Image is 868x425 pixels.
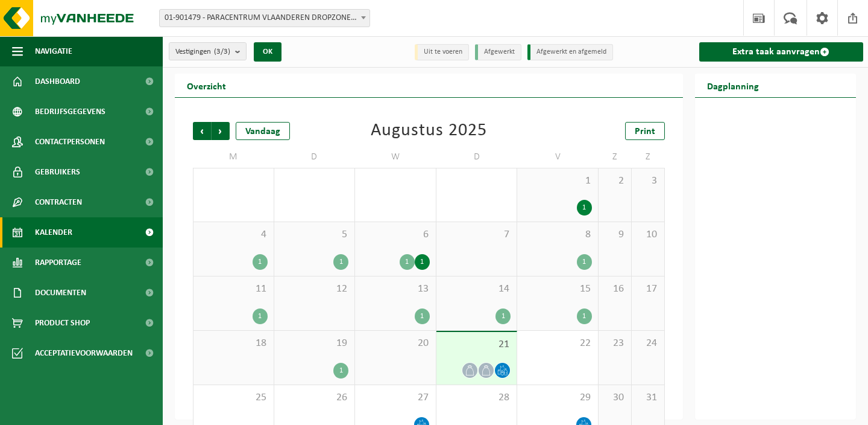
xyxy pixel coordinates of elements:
[35,338,133,368] span: Acceptatievoorwaarden
[280,337,349,350] span: 19
[442,228,511,241] span: 7
[699,42,864,62] a: Extra taak aanvragen
[175,74,238,97] h2: Overzicht
[523,337,592,350] span: 22
[605,283,625,296] span: 16
[214,48,230,56] count: (3/3)
[605,228,625,241] span: 9
[632,146,665,168] td: Z
[523,228,592,241] span: 8
[517,146,599,168] td: V
[605,391,625,404] span: 30
[35,127,105,157] span: Contactpersonen
[35,97,105,127] span: Bedrijfsgegevens
[159,9,370,27] span: 01-901479 - PARACENTRUM VLAANDEREN DROPZONE SCHAFFEN - SCHAFFEN
[436,146,518,168] td: D
[35,36,72,66] span: Navigatie
[236,122,290,140] div: Vandaag
[605,174,625,188] span: 2
[523,174,592,188] span: 1
[442,391,511,404] span: 28
[280,228,349,241] span: 5
[169,42,247,60] button: Vestigingen(3/3)
[638,337,658,350] span: 24
[35,187,82,217] span: Contracten
[625,122,665,140] a: Print
[577,308,592,324] div: 1
[638,283,658,296] span: 17
[638,391,658,404] span: 31
[193,122,211,140] span: Vorige
[361,337,430,350] span: 20
[200,228,268,241] span: 4
[635,127,655,136] span: Print
[475,44,521,60] li: Afgewerkt
[415,308,430,324] div: 1
[175,43,230,61] span: Vestigingen
[274,146,356,168] td: D
[160,10,370,27] span: 01-901479 - PARACENTRUM VLAANDEREN DROPZONE SCHAFFEN - SCHAFFEN
[35,157,80,187] span: Gebruikers
[523,283,592,296] span: 15
[361,391,430,404] span: 27
[523,391,592,404] span: 29
[200,391,268,404] span: 25
[495,308,511,324] div: 1
[361,283,430,296] span: 13
[200,283,268,296] span: 11
[400,254,415,270] div: 1
[35,66,80,97] span: Dashboard
[638,228,658,241] span: 10
[695,74,771,97] h2: Dagplanning
[442,283,511,296] span: 14
[355,146,436,168] td: W
[527,44,613,60] li: Afgewerkt en afgemeld
[638,174,658,188] span: 3
[577,200,592,216] div: 1
[442,338,511,351] span: 21
[35,217,72,248] span: Kalender
[577,254,592,270] div: 1
[193,146,274,168] td: M
[333,363,348,379] div: 1
[280,283,349,296] span: 12
[415,44,469,60] li: Uit te voeren
[280,391,349,404] span: 26
[200,337,268,350] span: 18
[253,254,268,270] div: 1
[371,122,487,140] div: Augustus 2025
[333,254,348,270] div: 1
[35,308,90,338] span: Product Shop
[35,278,86,308] span: Documenten
[605,337,625,350] span: 23
[212,122,230,140] span: Volgende
[415,254,430,270] div: 1
[361,228,430,241] span: 6
[35,248,81,278] span: Rapportage
[599,146,632,168] td: Z
[253,308,268,324] div: 1
[254,42,281,62] button: OK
